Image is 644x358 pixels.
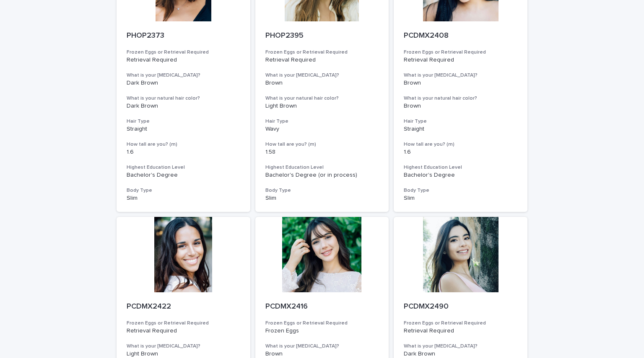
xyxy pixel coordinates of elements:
[127,126,240,133] p: Straight
[265,343,379,350] h3: What is your [MEDICAL_DATA]?
[404,49,517,56] h3: Frozen Eggs or Retrieval Required
[127,187,240,194] h3: Body Type
[127,172,240,179] p: Bachelor's Degree
[404,57,517,64] p: Retrieval Required
[127,95,240,102] h3: What is your natural hair color?
[404,172,517,179] p: Bachelor's Degree
[404,302,517,312] p: PCDMX2490
[265,149,379,156] p: 1.58
[127,141,240,148] h3: How tall are you? (m)
[265,302,379,312] p: PCDMX2416
[127,350,240,358] p: Light Brown
[265,195,379,202] p: Slim
[404,343,517,350] h3: What is your [MEDICAL_DATA]?
[265,31,379,41] p: PHOP2395
[404,80,517,87] p: Brown
[127,343,240,350] h3: What is your [MEDICAL_DATA]?
[404,103,517,110] p: Brown
[265,118,379,125] h3: Hair Type
[404,126,517,133] p: Straight
[127,80,240,87] p: Dark Brown
[404,72,517,79] h3: What is your [MEDICAL_DATA]?
[404,350,517,358] p: Dark Brown
[404,149,517,156] p: 1.6
[265,320,379,327] h3: Frozen Eggs or Retrieval Required
[127,164,240,171] h3: Highest Education Level
[127,103,240,110] p: Dark Brown
[127,118,240,125] h3: Hair Type
[404,95,517,102] h3: What is your natural hair color?
[265,350,379,358] p: Brown
[404,141,517,148] h3: How tall are you? (m)
[127,49,240,56] h3: Frozen Eggs or Retrieval Required
[404,118,517,125] h3: Hair Type
[404,164,517,171] h3: Highest Education Level
[265,141,379,148] h3: How tall are you? (m)
[127,195,240,202] p: Slim
[127,31,240,41] p: PHOP2373
[265,187,379,194] h3: Body Type
[265,126,379,133] p: Wavy
[265,172,379,179] p: Bachelor's Degree (or in process)
[127,149,240,156] p: 1.6
[127,57,240,64] p: Retrieval Required
[265,327,379,335] p: Frozen Eggs
[265,103,379,110] p: Light Brown
[127,320,240,327] h3: Frozen Eggs or Retrieval Required
[404,195,517,202] p: Slim
[265,95,379,102] h3: What is your natural hair color?
[404,31,517,41] p: PCDMX2408
[265,80,379,87] p: Brown
[404,327,517,335] p: Retrieval Required
[265,72,379,79] h3: What is your [MEDICAL_DATA]?
[127,302,240,312] p: PCDMX2422
[404,320,517,327] h3: Frozen Eggs or Retrieval Required
[265,49,379,56] h3: Frozen Eggs or Retrieval Required
[265,57,379,64] p: Retrieval Required
[404,187,517,194] h3: Body Type
[127,327,240,335] p: Retrieval Required
[127,72,240,79] h3: What is your [MEDICAL_DATA]?
[265,164,379,171] h3: Highest Education Level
